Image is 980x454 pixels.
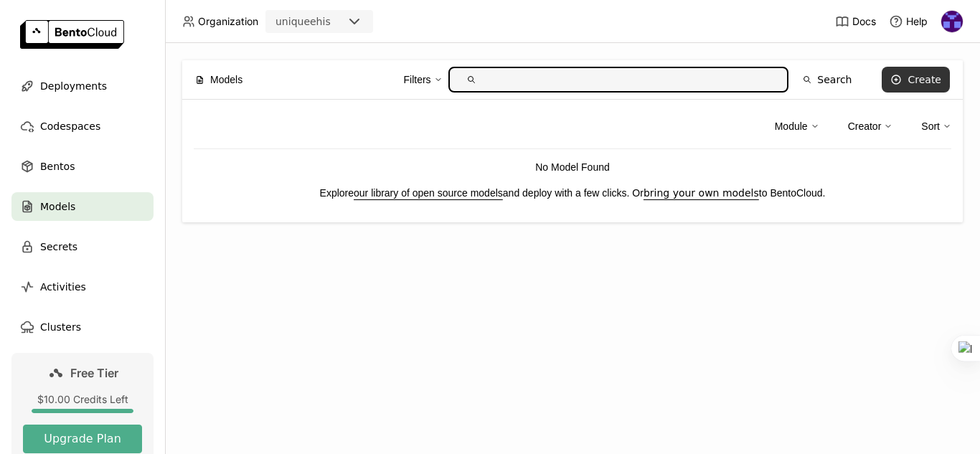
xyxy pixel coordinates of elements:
[11,192,154,221] a: Models
[20,20,124,49] img: logo
[210,72,242,88] span: Models
[40,238,77,255] span: Secrets
[644,187,759,199] a: bring your own models
[921,118,940,134] div: Sort
[882,67,950,93] button: Create
[835,14,876,29] a: Docs
[23,425,142,453] button: Upgrade Plan
[194,185,951,201] p: Explore and deploy with a few clicks. Or to BentoCloud.
[40,318,81,336] span: Clusters
[40,278,86,295] span: Activities
[11,72,154,100] a: Deployments
[275,14,331,29] div: uniqueehis
[848,118,882,134] div: Creator
[404,72,431,88] div: Filters
[889,14,928,29] div: Help
[354,187,503,199] a: our library of open source models
[194,159,951,175] p: No Model Found
[40,118,100,135] span: Codespaces
[852,15,876,28] span: Docs
[921,111,951,141] div: Sort
[11,232,154,261] a: Secrets
[848,111,893,141] div: Creator
[332,15,334,29] input: Selected uniqueehis.
[23,393,142,406] div: $10.00 Credits Left
[775,118,808,134] div: Module
[906,15,928,28] span: Help
[11,152,154,181] a: Bentos
[11,273,154,301] a: Activities
[11,313,154,341] a: Clusters
[775,111,819,141] div: Module
[70,366,118,380] span: Free Tier
[794,67,860,93] button: Search
[11,112,154,141] a: Codespaces
[40,158,75,175] span: Bentos
[40,198,75,215] span: Models
[908,74,941,85] div: Create
[198,15,258,28] span: Organization
[404,65,443,95] div: Filters
[40,77,107,95] span: Deployments
[941,11,963,32] img: Godson Ilevbare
